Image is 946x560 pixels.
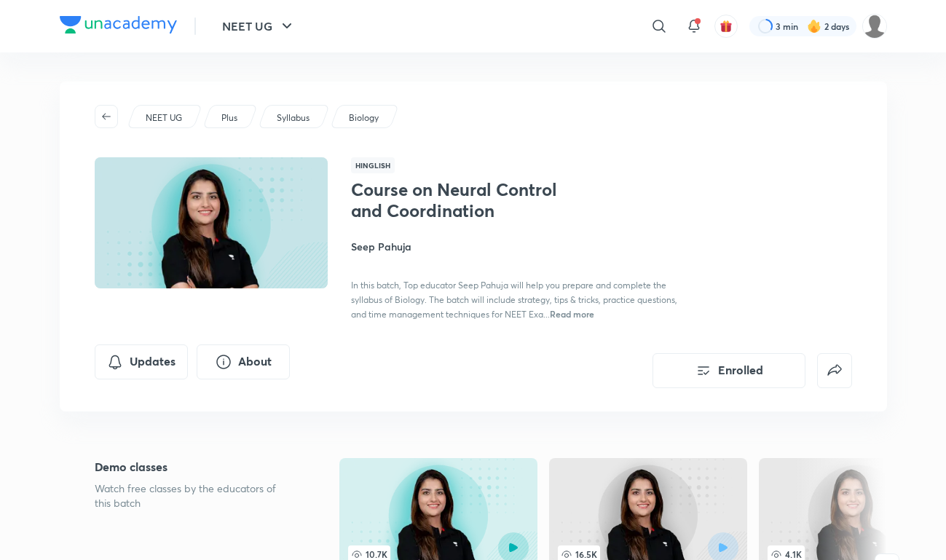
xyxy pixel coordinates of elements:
[346,111,381,125] a: Biology
[274,111,312,125] a: Syllabus
[351,157,395,173] span: Hinglish
[550,308,594,320] span: Read more
[351,179,589,221] h1: Course on Neural Control and Coordination
[95,481,293,510] p: Watch free classes by the educators of this batch
[197,344,290,379] button: About
[807,19,821,33] img: streak
[653,353,805,388] button: Enrolled
[60,16,177,33] img: Company Logo
[277,111,310,125] p: Syllabus
[720,20,733,33] img: avatar
[218,111,240,125] a: Plus
[146,111,182,125] p: NEET UG
[92,156,329,290] img: Thumbnail
[221,111,237,125] p: Plus
[351,280,677,320] span: In this batch, Top educator Seep Pahuja will help you prepare and complete the syllabus of Biolog...
[143,111,184,125] a: NEET UG
[349,111,379,125] p: Biology
[714,15,738,38] button: avatar
[95,458,293,476] h5: Demo classes
[862,14,887,39] img: Disha C
[817,353,852,388] button: false
[95,344,188,379] button: Updates
[351,239,677,254] h4: Seep Pahuja
[213,12,304,41] button: NEET UG
[60,16,177,37] a: Company Logo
